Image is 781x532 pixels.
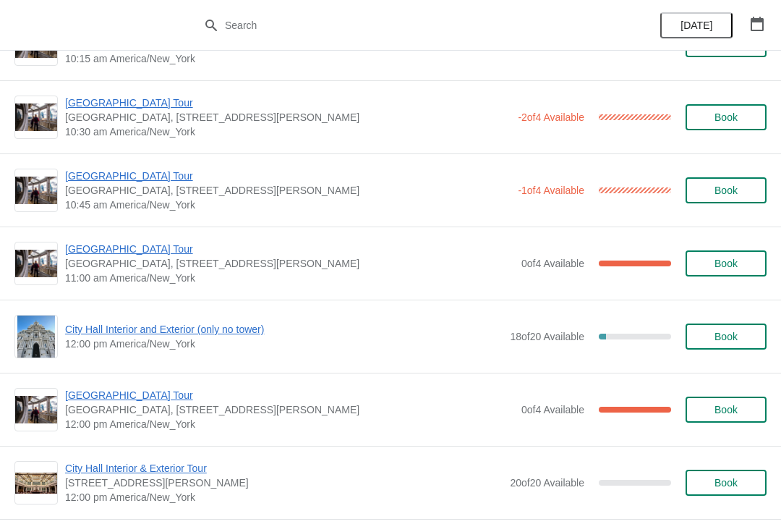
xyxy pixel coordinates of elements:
[65,322,503,337] span: City Hall Interior and Exterior (only no tower)
[518,185,584,196] span: -1 of 4 Available
[65,490,503,504] span: 12:00 pm America/New_York
[15,396,57,424] img: City Hall Tower Tour | City Hall Visitor Center, 1400 John F Kennedy Boulevard Suite 121, Philade...
[714,331,738,342] span: Book
[15,177,57,205] img: City Hall Tower Tour | City Hall Visitor Center, 1400 John F Kennedy Boulevard Suite 121, Philade...
[518,111,584,123] span: -2 of 4 Available
[65,461,503,476] span: City Hall Interior & Exterior Tour
[686,470,767,496] button: Book
[65,51,511,66] span: 10:15 am America/New_York
[65,96,511,110] span: [GEOGRAPHIC_DATA] Tour
[660,12,733,38] button: [DATE]
[686,324,767,350] button: Book
[680,20,712,31] span: [DATE]
[521,258,584,269] span: 0 of 4 Available
[17,316,56,358] img: City Hall Interior and Exterior (only no tower) | | 12:00 pm America/New_York
[65,183,511,198] span: [GEOGRAPHIC_DATA], [STREET_ADDRESS][PERSON_NAME]
[521,404,584,415] span: 0 of 4 Available
[15,104,57,132] img: City Hall Tower Tour | City Hall Visitor Center, 1400 John F Kennedy Boulevard Suite 121, Philade...
[686,397,767,423] button: Book
[65,402,514,417] span: [GEOGRAPHIC_DATA], [STREET_ADDRESS][PERSON_NAME]
[686,104,767,130] button: Book
[714,111,738,123] span: Book
[714,258,738,269] span: Book
[15,473,57,494] img: City Hall Interior & Exterior Tour | 1400 John F Kennedy Boulevard, Suite 121, Philadelphia, PA, ...
[686,177,767,203] button: Book
[65,242,514,256] span: [GEOGRAPHIC_DATA] Tour
[686,250,767,276] button: Book
[510,477,584,489] span: 20 of 20 Available
[65,417,514,431] span: 12:00 pm America/New_York
[65,388,514,402] span: [GEOGRAPHIC_DATA] Tour
[65,271,514,285] span: 11:00 am America/New_York
[65,476,503,490] span: [STREET_ADDRESS][PERSON_NAME]
[510,331,584,342] span: 18 of 20 Available
[65,256,514,271] span: [GEOGRAPHIC_DATA], [STREET_ADDRESS][PERSON_NAME]
[65,198,511,212] span: 10:45 am America/New_York
[65,169,511,183] span: [GEOGRAPHIC_DATA] Tour
[714,404,738,415] span: Book
[714,185,738,196] span: Book
[15,250,57,278] img: City Hall Tower Tour | City Hall Visitor Center, 1400 John F Kennedy Boulevard Suite 121, Philade...
[65,124,511,139] span: 10:30 am America/New_York
[714,477,738,489] span: Book
[65,337,503,351] span: 12:00 pm America/New_York
[65,110,511,124] span: [GEOGRAPHIC_DATA], [STREET_ADDRESS][PERSON_NAME]
[224,12,586,38] input: Search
